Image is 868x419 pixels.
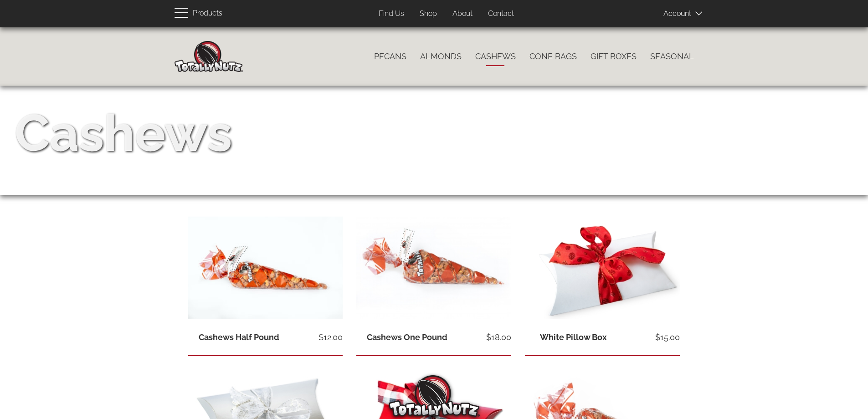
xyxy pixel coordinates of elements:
a: Almonds [413,47,468,66]
img: half pound of cinnamon roasted cashews [188,217,343,320]
img: white pillow box [525,217,680,320]
img: 1 pound of freshly roasted cinnamon glazed cashews in a totally nutz poly bag [356,217,511,319]
a: Find Us [372,5,411,23]
a: Shop [413,5,444,23]
img: Home [175,41,243,72]
a: White Pillow Box [540,332,607,342]
span: Products [193,7,222,20]
a: Gift Boxes [584,47,643,66]
a: Cashews [468,47,523,66]
a: Contact [481,5,521,23]
a: Cashews One Pound [367,332,447,342]
img: Totally Nutz Logo [389,375,480,417]
a: Cashews Half Pound [199,332,279,342]
a: Pecans [367,47,413,66]
a: About [446,5,479,23]
a: Cone Bags [523,47,584,66]
div: Cashews [15,97,232,170]
a: Seasonal [643,47,701,66]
